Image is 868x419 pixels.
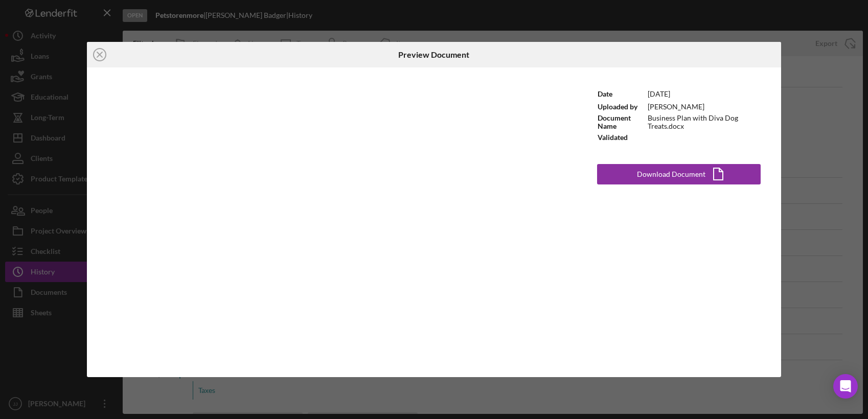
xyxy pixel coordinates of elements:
[598,102,637,111] b: Uploaded by
[647,101,761,113] td: [PERSON_NAME]
[598,133,628,142] b: Validated
[87,67,577,377] iframe: Document Preview
[647,113,761,131] td: Business Plan with Diva Dog Treats.docx
[647,88,761,101] td: [DATE]
[833,374,858,399] div: Open Intercom Messenger
[637,164,705,184] div: Download Document
[598,113,631,130] b: Document Name
[597,164,761,184] button: Download Document
[598,89,612,98] b: Date
[398,50,469,59] h6: Preview Document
